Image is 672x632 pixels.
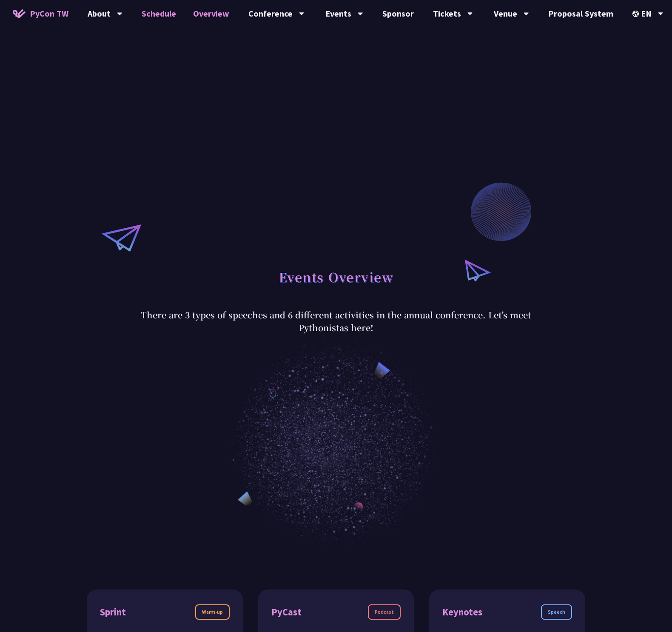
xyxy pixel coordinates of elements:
[271,605,302,620] div: PyCast
[632,11,641,17] img: Locale Icon
[30,7,68,20] span: PyCon TW
[442,605,482,620] div: Keynotes
[541,604,572,620] div: Speech
[368,604,401,620] div: Podcast
[138,309,534,334] p: There are 3 types of speeches and 6 different activities in the annual conference. Let's meet Pyt...
[4,3,77,24] a: PyCon TW
[279,264,394,289] h1: Events Overview
[100,605,126,620] div: Sprint
[195,604,230,620] div: Warm-up
[13,9,26,18] img: Home icon of PyCon TW 2025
